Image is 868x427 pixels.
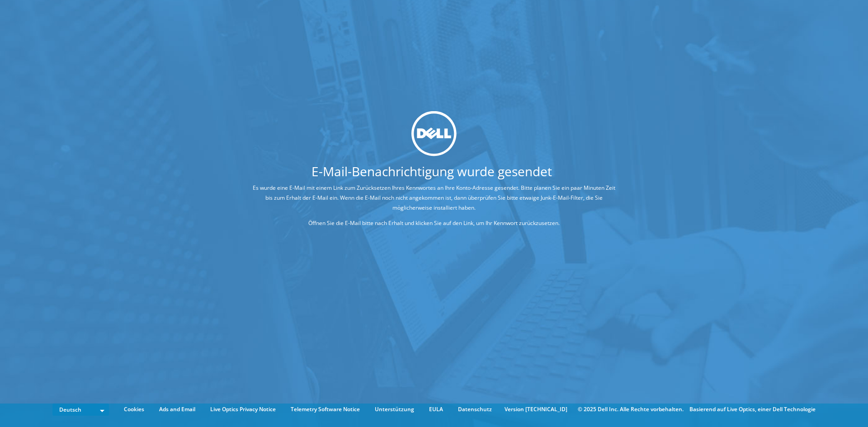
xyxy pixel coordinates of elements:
[573,404,688,414] li: © 2025 Dell Inc. Alle Rechte vorbehalten.
[451,404,499,414] a: Datenschutz
[251,218,617,228] p: Öffnen Sie die E-Mail bitte nach Erhalt und klicken Sie auf den Link, um Ihr Kennwort zurückzuset...
[689,404,816,414] li: Basierend auf Live Optics, einer Dell Technologie
[500,404,572,414] li: Version [TECHNICAL_ID]
[284,404,367,414] a: Telemetry Software Notice
[203,404,283,414] a: Live Optics Privacy Notice
[411,111,457,156] img: dell_svg_logo.svg
[368,404,421,414] a: Unterstützung
[251,183,617,212] p: Es wurde eine E-Mail mit einem Link zum Zurücksetzen Ihres Kennwortes an Ihre Konto-Adresse gesen...
[152,404,202,414] a: Ads and Email
[217,164,646,177] h1: E-Mail-Benachrichtigung wurde gesendet
[117,404,151,414] a: Cookies
[422,404,450,414] a: EULA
